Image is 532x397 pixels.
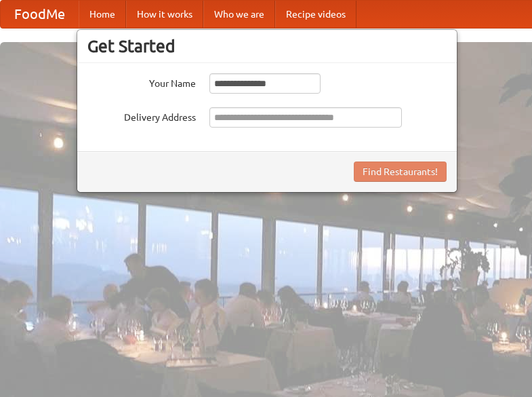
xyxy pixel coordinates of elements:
[354,162,447,182] button: Find Restaurants!
[126,1,203,28] a: How it works
[1,1,79,28] a: FoodMe
[203,1,275,28] a: Who we are
[79,1,126,28] a: Home
[87,73,196,90] label: Your Name
[275,1,356,28] a: Recipe videos
[87,36,447,56] h3: Get Started
[87,107,196,124] label: Delivery Address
